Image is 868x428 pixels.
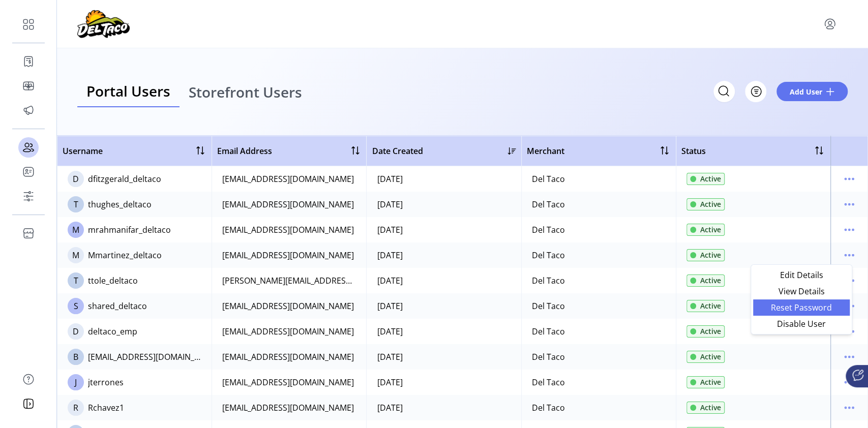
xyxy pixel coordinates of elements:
[366,242,521,268] td: [DATE]
[222,249,354,261] div: [EMAIL_ADDRESS][DOMAIN_NAME]
[841,171,857,187] button: menu
[222,376,354,388] div: [EMAIL_ADDRESS][DOMAIN_NAME]
[532,325,565,338] div: Del Taco
[759,287,844,295] span: View Details
[73,325,79,338] span: D
[759,320,844,328] span: Disable User
[222,224,354,236] div: [EMAIL_ADDRESS][DOMAIN_NAME]
[88,325,137,338] div: deltaco_emp
[700,351,721,362] span: Active
[73,402,78,414] span: R
[88,249,162,261] div: Mmartinez_deltaco
[366,395,521,420] td: [DATE]
[189,85,302,99] span: Storefront Users
[77,76,179,108] a: Portal Users
[759,303,844,312] span: Reset Password
[88,224,171,236] div: mrahmanifar_deltaco
[366,319,521,344] td: [DATE]
[841,222,857,238] button: menu
[700,402,721,413] span: Active
[63,145,103,157] span: Username
[776,82,848,101] button: Add User
[75,376,77,388] span: J
[366,217,521,242] td: [DATE]
[222,402,354,414] div: [EMAIL_ADDRESS][DOMAIN_NAME]
[700,173,721,184] span: Active
[753,267,850,283] li: Edit Details
[88,173,161,185] div: dfitzgerald_deltaco
[88,274,138,287] div: ttole_deltaco
[700,377,721,387] span: Active
[700,199,721,209] span: Active
[222,274,356,287] div: [PERSON_NAME][EMAIL_ADDRESS][DOMAIN_NAME]
[366,166,521,192] td: [DATE]
[86,84,170,98] span: Portal Users
[532,198,565,210] div: Del Taco
[753,299,850,316] li: Reset Password
[532,351,565,363] div: Del Taco
[753,316,850,332] li: Disable User
[759,271,844,279] span: Edit Details
[745,81,766,102] button: Filter Button
[841,196,857,212] button: menu
[88,402,124,414] div: Rchavez1
[527,145,564,157] span: Merchant
[179,76,311,108] a: Storefront Users
[74,300,78,312] span: S
[532,274,565,287] div: Del Taco
[841,349,857,365] button: menu
[841,400,857,416] button: menu
[366,268,521,293] td: [DATE]
[88,351,201,363] div: [EMAIL_ADDRESS][DOMAIN_NAME]
[217,145,272,157] span: Email Address
[700,224,721,235] span: Active
[700,300,721,311] span: Active
[366,370,521,395] td: [DATE]
[222,300,354,312] div: [EMAIL_ADDRESS][DOMAIN_NAME]
[74,274,78,287] span: T
[222,173,354,185] div: [EMAIL_ADDRESS][DOMAIN_NAME]
[222,198,354,210] div: [EMAIL_ADDRESS][DOMAIN_NAME]
[532,402,565,414] div: Del Taco
[532,224,565,236] div: Del Taco
[72,224,79,236] span: M
[222,325,354,338] div: [EMAIL_ADDRESS][DOMAIN_NAME]
[73,351,78,363] span: B
[366,293,521,319] td: [DATE]
[88,300,147,312] div: shared_deltaco
[372,145,423,157] span: Date Created
[74,198,78,210] span: T
[366,192,521,217] td: [DATE]
[681,145,706,157] span: Status
[841,247,857,263] button: menu
[532,376,565,388] div: Del Taco
[713,81,735,102] input: Search
[222,351,354,363] div: [EMAIL_ADDRESS][DOMAIN_NAME]
[790,86,822,97] span: Add User
[366,344,521,370] td: [DATE]
[532,173,565,185] div: Del Taco
[700,275,721,286] span: Active
[73,173,79,185] span: D
[841,374,857,390] button: menu
[72,249,79,261] span: M
[77,10,130,38] img: logo
[532,249,565,261] div: Del Taco
[700,250,721,260] span: Active
[700,326,721,337] span: Active
[822,16,838,32] button: menu
[88,198,152,210] div: thughes_deltaco
[88,376,124,388] div: jterrones
[532,300,565,312] div: Del Taco
[753,283,850,299] li: View Details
